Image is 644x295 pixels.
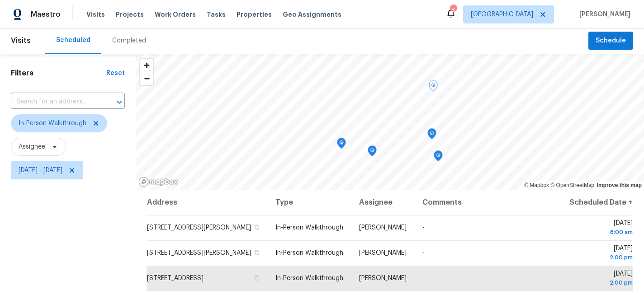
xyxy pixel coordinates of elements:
span: Maestro [31,10,61,19]
span: [PERSON_NAME] [359,225,407,231]
button: Schedule [588,32,633,50]
div: 8:00 am [568,228,633,237]
span: [PERSON_NAME] [359,275,407,281]
a: Mapbox homepage [138,177,178,187]
span: Work Orders [155,10,196,19]
h1: Filters [11,69,106,78]
canvas: Map [136,54,644,190]
button: Copy Address [253,248,261,257]
a: Improve this map [597,182,642,188]
th: Address [147,190,268,215]
button: Copy Address [253,274,261,282]
th: Assignee [352,190,415,215]
span: Assignee [19,142,45,151]
span: [STREET_ADDRESS][PERSON_NAME] [147,250,251,256]
th: Comments [415,190,561,215]
button: Open [113,96,126,108]
input: Search for an address... [11,95,99,109]
span: Zoom out [140,72,153,85]
span: [GEOGRAPHIC_DATA] [471,10,533,19]
span: Projects [116,10,144,19]
span: - [422,250,425,256]
span: Properties [237,10,272,19]
div: Scheduled [56,36,90,45]
span: [STREET_ADDRESS] [147,275,204,281]
div: Map marker [337,138,346,152]
a: OpenStreetMap [550,182,594,188]
span: [DATE] [568,245,633,262]
span: - [422,225,425,231]
span: In-Person Walkthrough [19,119,86,128]
span: Visits [86,10,105,19]
div: 2:00 pm [568,278,633,287]
th: Type [268,190,352,215]
div: 2:00 pm [568,253,633,262]
div: Map marker [427,128,436,142]
span: [STREET_ADDRESS][PERSON_NAME] [147,225,251,231]
span: In-Person Walkthrough [275,275,343,281]
th: Scheduled Date ↑ [561,190,633,215]
span: Visits [11,31,31,51]
span: [PERSON_NAME] [576,10,630,19]
div: Map marker [368,145,377,159]
div: Completed [112,36,146,45]
span: [DATE] - [DATE] [19,166,62,175]
div: 8 [450,5,456,14]
span: [DATE] [568,271,633,287]
div: Map marker [429,80,438,94]
span: [PERSON_NAME] [359,250,407,256]
div: Reset [106,69,125,78]
button: Zoom out [140,72,153,85]
span: Tasks [207,11,226,18]
div: Map marker [434,150,443,164]
span: In-Person Walkthrough [275,250,343,256]
button: Zoom in [140,59,153,72]
span: - [422,275,425,281]
span: Geo Assignments [283,10,341,19]
span: [DATE] [568,220,633,237]
span: Schedule [596,35,626,47]
a: Mapbox [524,182,549,188]
span: In-Person Walkthrough [275,225,343,231]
